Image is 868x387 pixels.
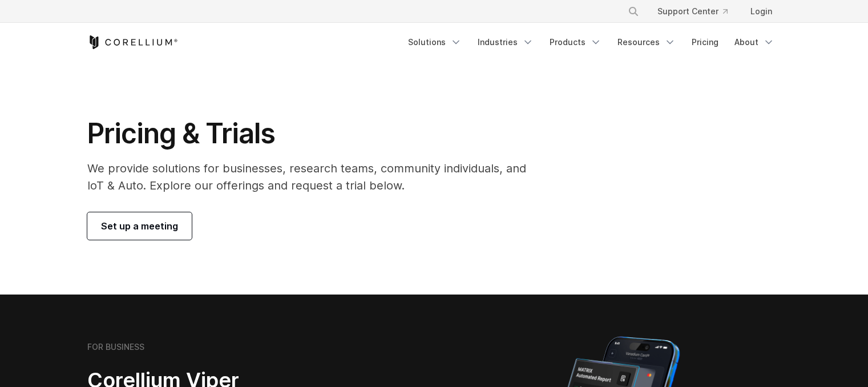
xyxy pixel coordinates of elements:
[685,32,725,53] a: Pricing
[611,32,683,53] a: Resources
[87,116,542,151] h1: Pricing & Trials
[728,32,781,53] a: About
[87,35,178,49] a: Corellium Home
[614,1,781,22] div: Navigation Menu
[87,160,542,194] p: We provide solutions for businesses, research teams, community individuals, and IoT & Auto. Explo...
[741,1,781,22] a: Login
[87,212,192,240] a: Set up a meeting
[471,32,540,53] a: Industries
[101,219,178,233] span: Set up a meeting
[87,342,144,352] h6: FOR BUSINESS
[401,32,781,53] div: Navigation Menu
[543,32,608,53] a: Products
[623,1,644,22] button: Search
[401,32,469,53] a: Solutions
[648,1,737,22] a: Support Center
